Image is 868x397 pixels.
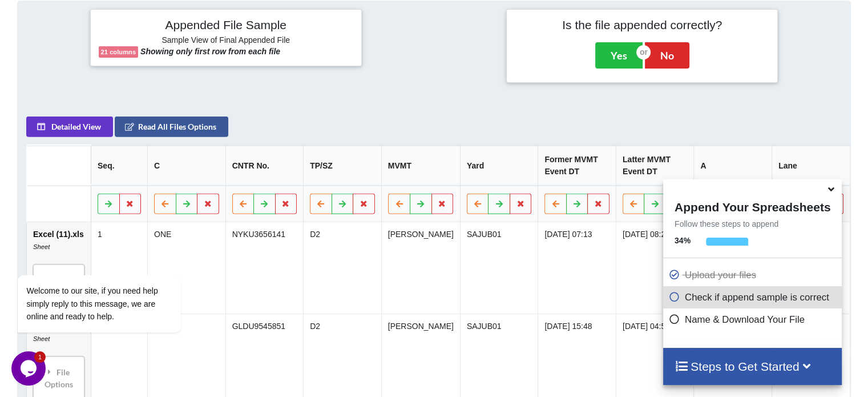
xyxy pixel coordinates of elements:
[11,351,48,386] iframe: chat widget
[303,222,381,314] td: D2
[460,222,538,314] td: SAJUB01
[460,146,538,186] th: Yard
[663,197,842,214] h4: Append Your Spreadsheets
[99,35,353,47] h6: Sample View of Final Appended File
[663,218,842,230] p: Follow these steps to append
[225,222,304,314] td: NYKU3656141
[538,222,616,314] td: [DATE] 07:13
[99,18,353,34] h4: Appended File Sample
[11,172,217,346] iframe: chat widget
[616,146,694,186] th: Latter MVMT Event DT
[140,47,280,56] b: Showing only first row from each file
[303,146,381,186] th: TP/SZ
[669,268,839,282] p: Upload your files
[147,146,225,186] th: C
[515,18,769,32] h4: Is the file appended correctly?
[37,360,81,396] div: File Options
[645,42,689,69] button: No
[91,146,147,186] th: Seq.
[381,146,460,186] th: MVMT
[26,117,113,137] button: Detailed View
[693,146,772,186] th: A
[538,146,616,186] th: Former MVMT Event DT
[225,146,304,186] th: CNTR No.
[669,312,839,327] p: Name & Download Your File
[772,146,850,186] th: Lane
[669,290,839,304] p: Check if append sample is correct
[115,117,228,137] button: Read All Files Options
[675,236,691,245] b: 34 %
[595,42,643,69] button: Yes
[675,359,830,374] h4: Steps to Get Started
[101,49,136,55] b: 21 columns
[381,222,460,314] td: [PERSON_NAME]
[616,222,694,314] td: [DATE] 08:21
